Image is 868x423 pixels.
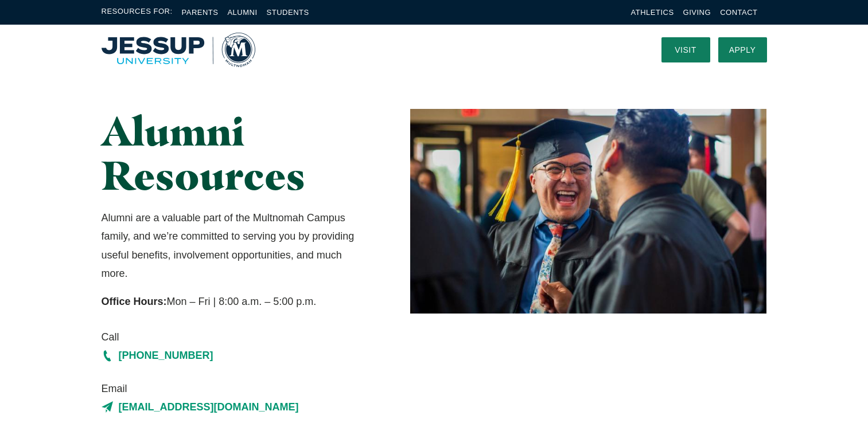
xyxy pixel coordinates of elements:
[102,109,366,197] h1: Alumni Resources
[720,8,757,17] a: Contact
[410,109,766,314] img: Two Graduates Laughing
[718,37,767,62] a: Apply
[182,8,219,17] a: Parents
[102,328,366,346] span: Call
[102,33,255,67] a: Home
[631,8,674,17] a: Athletics
[267,8,309,17] a: Students
[102,398,366,416] a: [EMAIL_ADDRESS][DOMAIN_NAME]
[102,296,167,307] strong: Office Hours:
[227,8,257,17] a: Alumni
[102,346,366,365] a: [PHONE_NUMBER]
[102,209,366,283] p: Alumni are a valuable part of the Multnomah Campus family, and we’re committed to serving you by ...
[102,33,255,67] img: Multnomah University Logo
[661,37,710,62] a: Visit
[102,6,173,19] span: Resources For:
[683,8,711,17] a: Giving
[102,379,366,398] span: Email
[102,292,366,311] p: Mon – Fri | 8:00 a.m. – 5:00 p.m.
